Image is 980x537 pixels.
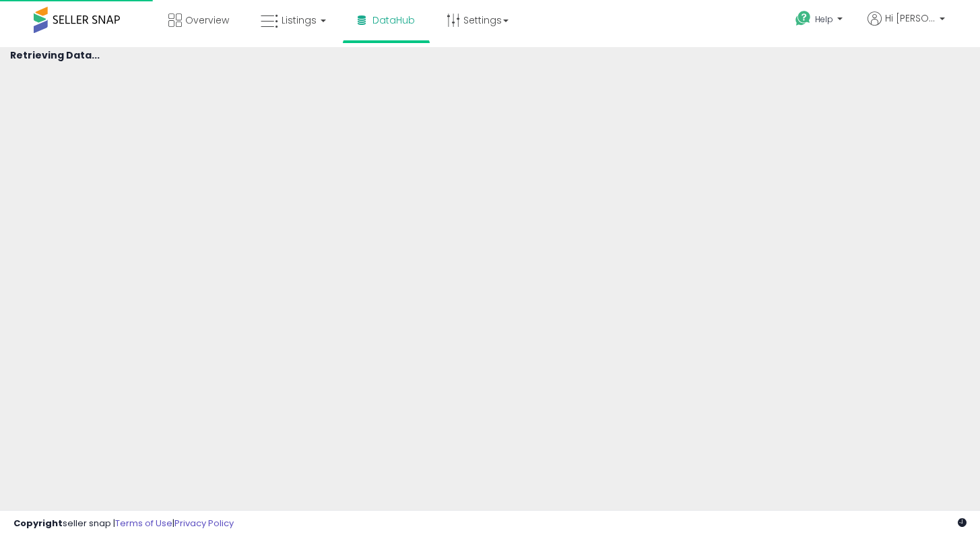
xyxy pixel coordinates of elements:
i: Get Help [795,10,812,27]
strong: Copyright [13,517,63,530]
span: Overview [185,13,229,27]
div: seller snap | | [13,517,234,530]
span: Hi [PERSON_NAME] [885,11,936,25]
span: DataHub [372,13,415,27]
span: Listings [282,13,317,27]
span: Help [815,13,833,25]
a: Terms of Use [115,517,172,530]
h4: Retrieving Data... [10,50,970,61]
a: Privacy Policy [174,517,234,530]
a: Hi [PERSON_NAME] [868,11,945,42]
